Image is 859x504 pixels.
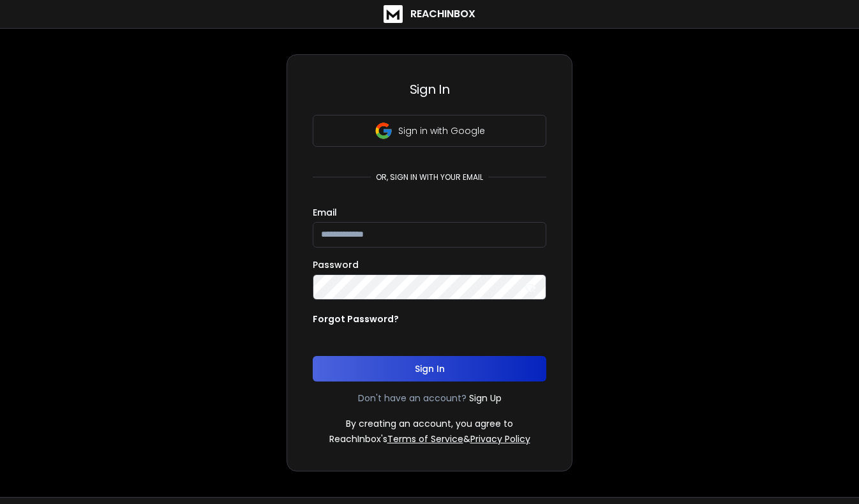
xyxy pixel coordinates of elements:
h1: ReachInbox [410,6,475,22]
p: By creating an account, you agree to [346,417,513,430]
a: ReachInbox [384,5,475,23]
p: Forgot Password? [313,313,399,325]
img: logo [384,5,403,23]
a: Sign Up [469,392,502,404]
p: ReachInbox's & [329,433,530,445]
button: Sign In [313,356,546,382]
label: Email [313,208,337,217]
p: Sign in with Google [398,124,485,137]
p: or, sign in with your email [371,172,488,182]
a: Privacy Policy [470,433,530,445]
a: Terms of Service [387,433,463,445]
label: Password [313,260,359,269]
p: Don't have an account? [358,392,467,404]
button: Sign in with Google [313,115,546,147]
h3: Sign In [313,80,546,98]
